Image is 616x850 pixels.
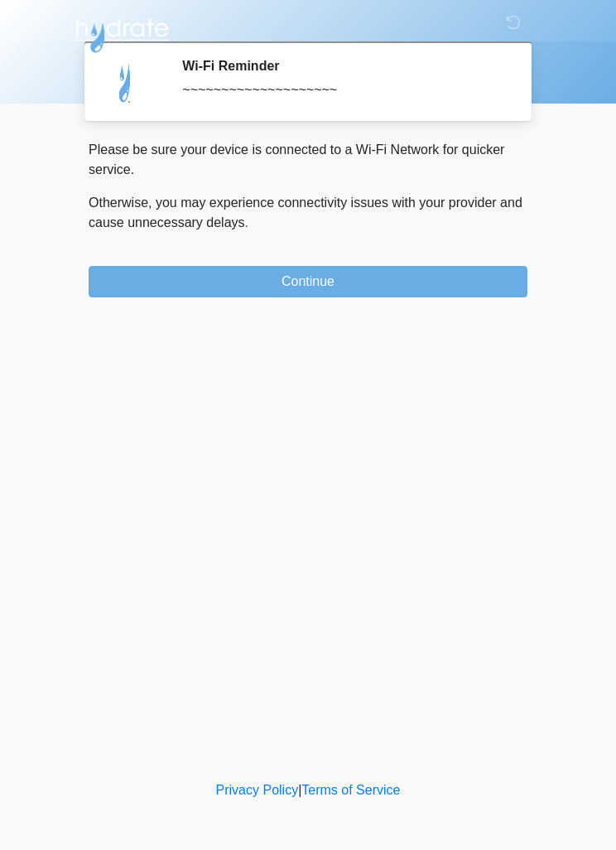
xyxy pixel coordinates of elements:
[101,58,151,108] img: Agent Avatar
[216,783,299,797] a: Privacy Policy
[245,215,248,229] span: .
[89,193,527,233] p: Otherwise, you may experience connectivity issues with your provider and cause unnecessary delays
[182,80,503,100] div: ~~~~~~~~~~~~~~~~~~~~
[298,783,301,797] a: |
[72,12,171,54] img: Hydrate IV Bar - Chandler Logo
[89,266,527,297] button: Continue
[89,140,527,180] p: Please be sure your device is connected to a Wi-Fi Network for quicker service.
[301,783,400,797] a: Terms of Service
